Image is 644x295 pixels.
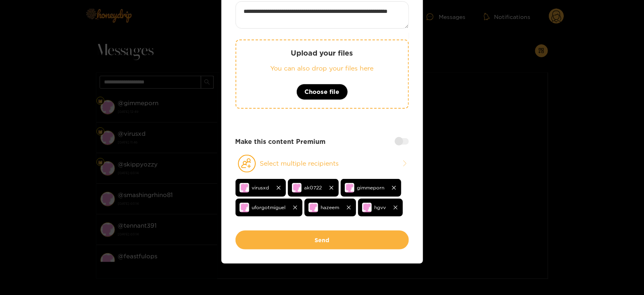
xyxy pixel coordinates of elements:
img: no-avatar.png [345,183,354,193]
span: virusxd [252,183,269,192]
button: Send [236,231,409,249]
button: Select multiple recipients [236,154,409,173]
span: uforgotmiguel [252,203,286,212]
img: no-avatar.png [292,183,302,193]
span: ak0722 [304,183,322,192]
img: no-avatar.png [240,203,249,212]
button: Choose file [296,84,348,100]
p: Upload your files [252,48,392,58]
span: hgvv [375,203,386,212]
strong: Make this content Premium [236,137,326,146]
img: no-avatar.png [308,203,318,212]
img: no-avatar.png [362,203,372,212]
span: hazeem [321,203,340,212]
span: Choose file [305,87,340,97]
img: no-avatar.png [240,183,249,193]
p: You can also drop your files here [252,64,392,73]
span: gimmeporn [357,183,385,192]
